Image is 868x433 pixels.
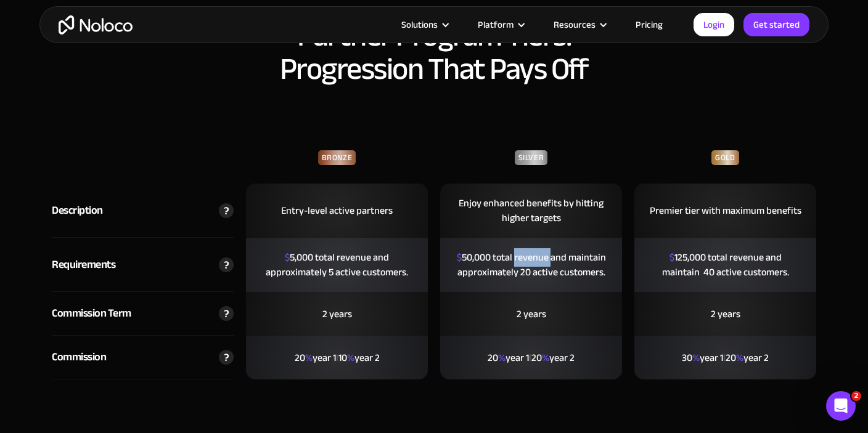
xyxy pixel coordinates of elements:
span: [DEMOGRAPHIC_DATA] [390,386,469,403]
a: Get started [743,13,809,36]
span: Softr [390,336,409,353]
input: [DEMOGRAPHIC_DATA] [379,389,387,397]
input: Make [379,406,387,414]
span: % [542,349,549,367]
span: Airtable [390,320,419,336]
a: Pricing [620,17,678,33]
input: I don't work with any other vendors [379,306,387,314]
div: Enjoy enhanced benefits by hitting higher targets [440,184,622,238]
span: 2 [851,391,861,401]
span: $ [669,248,674,267]
span: Do you currently partner with any of the following tools? [376,283,578,300]
div: 20 year 1 20 year 2 [478,338,584,378]
div: Description [52,201,103,220]
div: 2 years [507,294,555,334]
input: AI Powered Worklows [3,339,11,347]
div: Requirements [52,256,115,274]
div: 2 years [313,294,361,334]
div: 125,000 total revenue and maintain 40 active customers. [653,238,798,292]
input: Business process automation [3,323,11,331]
span: $ [285,248,290,267]
span: % [305,349,313,367]
span: Stacker [390,370,418,386]
input: Internal tool development [3,306,11,314]
span: Glide [390,353,408,370]
div: Premier tier with maximum benefits [641,191,811,230]
div: 2 years [702,294,750,334]
span: Business process automation [14,320,118,336]
span: l [529,349,531,367]
div: Entry-level active partners [272,191,402,230]
div: 20 year 1 10 year 2 [285,338,389,378]
input: Database design [3,356,11,364]
a: home [59,15,133,34]
span: % [347,349,354,367]
div: Commission [52,348,106,366]
div: Platform [478,17,514,33]
div: Commission Term [52,304,131,323]
div: Resources [538,17,620,33]
div: 30 year 1 20 year 2 [673,338,778,378]
input: Glide [379,356,387,364]
a: Login [694,13,734,36]
span: l [336,349,338,367]
span: Other [14,386,35,403]
span: Database design [14,353,74,370]
input: Client portal development [3,373,11,381]
span: I don't work with any other vendors [390,303,518,320]
input: Stacker [379,373,387,381]
span: % [736,349,743,367]
span: l [723,349,726,367]
span: Client portal development [14,370,108,386]
div: Solutions [401,17,438,33]
input: Other [3,389,11,397]
iframe: Intercom live chat [826,391,856,421]
input: Airtable [379,323,387,331]
div: Solutions [386,17,462,33]
div: Gold [711,150,739,165]
div: 5,000 total revenue and approximately 5 active customers. [246,238,428,292]
input: Zapier [379,423,387,431]
div: Resources [554,17,596,33]
span: AI Powered Worklows [14,336,91,353]
input: Softr [379,339,387,347]
h2: Partner Program Tiers: Progression That Pays Off [52,19,816,86]
span: % [692,349,700,367]
div: Bronze [318,150,356,165]
div: Platform [462,17,538,33]
span: % [498,349,506,367]
div: Silver [515,150,548,165]
span: Make [390,403,409,419]
span: $ [457,248,462,267]
div: 50,000 total revenue and maintain approximately 20 active customers. [440,238,622,292]
span: Internal tool development [14,303,108,320]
